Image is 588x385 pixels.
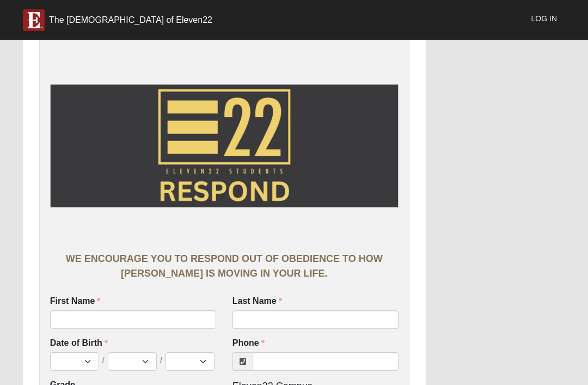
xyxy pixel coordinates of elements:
span: / [102,355,105,367]
img: E-icon-fireweed-White-TM.png [23,9,45,31]
label: Last Name [232,295,282,308]
img: Header Image [50,48,399,244]
div: WE ENCOURAGE YOU TO RESPOND OUT OF OBEDIENCE TO HOW [PERSON_NAME] IS MOVING IN YOUR LIFE. [50,252,399,281]
label: First Name [50,295,101,308]
label: Phone [232,337,265,350]
div: The [DEMOGRAPHIC_DATA] of Eleven22 [49,15,212,26]
a: Log In [523,5,565,32]
span: / [160,355,162,367]
label: Date of Birth [50,337,216,350]
a: The [DEMOGRAPHIC_DATA] of Eleven22 [15,4,220,31]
